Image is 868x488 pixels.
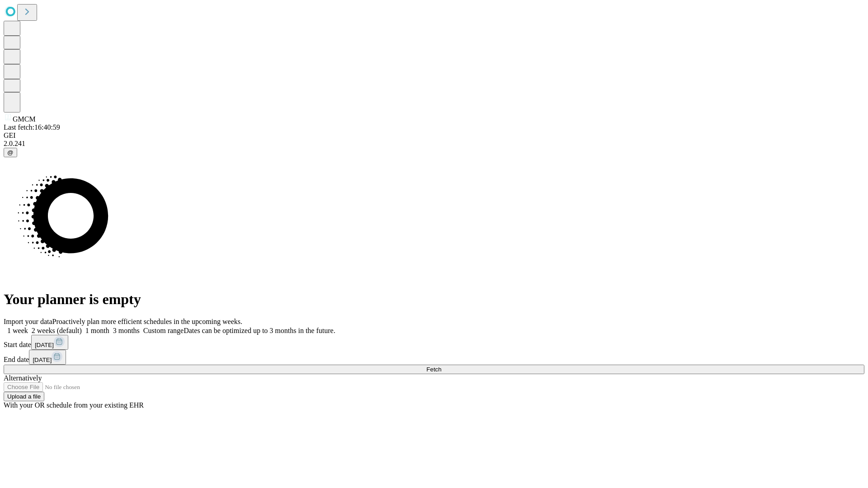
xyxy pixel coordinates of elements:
[31,335,68,350] button: [DATE]
[33,357,52,363] span: [DATE]
[7,327,28,334] span: 1 week
[184,327,335,334] span: Dates can be optimized up to 3 months in the future.
[4,392,44,401] button: Upload a file
[32,327,82,334] span: 2 weeks (default)
[4,148,17,157] button: @
[4,131,864,140] div: GEI
[85,327,109,334] span: 1 month
[4,335,864,350] div: Start date
[4,291,864,308] h1: Your planner is empty
[143,327,184,334] span: Custom range
[7,149,14,156] span: @
[4,365,864,374] button: Fetch
[4,123,60,131] span: Last fetch: 16:40:59
[4,140,864,148] div: 2.0.241
[113,327,140,334] span: 3 months
[4,318,52,325] span: Import your data
[4,401,144,409] span: With your OR schedule from your existing EHR
[35,342,54,348] span: [DATE]
[426,366,441,373] span: Fetch
[4,350,864,365] div: End date
[29,350,66,365] button: [DATE]
[4,374,42,382] span: Alternatively
[52,318,242,325] span: Proactively plan more efficient schedules in the upcoming weeks.
[13,115,36,123] span: GMCM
